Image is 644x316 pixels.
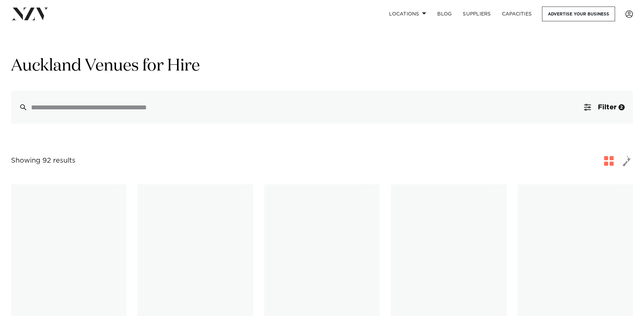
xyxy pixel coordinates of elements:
img: nzv-logo.png [11,8,49,20]
a: SUPPLIERS [457,7,496,21]
a: Advertise your business [542,7,615,21]
a: BLOG [432,7,457,21]
a: Locations [384,7,432,21]
div: 2 [619,104,625,110]
span: Filter [598,104,616,111]
button: Filter2 [576,91,633,124]
h1: Auckland Venues for Hire [11,55,633,77]
div: Showing 92 results [11,155,75,166]
a: Capacities [497,7,538,21]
